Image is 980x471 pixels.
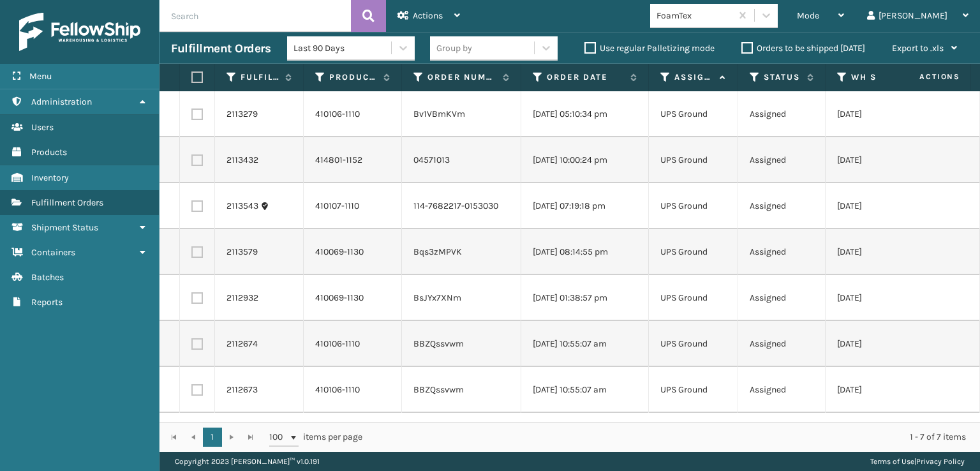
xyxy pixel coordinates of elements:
[738,275,826,321] td: Assigned
[175,452,320,471] p: Copyright 2023 [PERSON_NAME]™ v 1.0.191
[547,71,624,83] label: Order Date
[521,137,649,183] td: [DATE] 10:00:24 pm
[870,452,965,471] div: |
[402,367,521,413] td: BBZQssvwm
[649,91,738,137] td: UPS Ground
[741,43,865,54] label: Orders to be shipped [DATE]
[315,108,360,119] a: 410106-1110
[738,229,826,275] td: Assigned
[31,272,64,283] span: Batches
[521,367,649,413] td: [DATE] 10:55:07 am
[226,246,258,258] a: 2113579
[31,297,63,308] span: Reports
[851,71,928,83] label: WH Ship By Date
[315,338,360,349] a: 410106-1110
[436,41,472,55] div: Group by
[31,122,54,133] span: Users
[31,222,98,233] span: Shipment Status
[826,229,953,275] td: [DATE]
[870,457,914,466] a: Terms of Use
[738,367,826,413] td: Assigned
[293,41,392,55] div: Last 90 Days
[674,71,713,83] label: Assigned Carrier Service
[738,321,826,367] td: Assigned
[826,183,953,229] td: [DATE]
[226,154,258,167] a: 2113432
[31,172,69,183] span: Inventory
[315,200,359,211] a: 410107-1110
[826,275,953,321] td: [DATE]
[402,183,521,229] td: 114-7682217-0153030
[584,43,715,54] label: Use regular Palletizing mode
[226,108,258,121] a: 2113279
[892,43,944,54] span: Export to .xls
[226,292,258,304] a: 2112932
[19,13,140,51] img: logo
[521,321,649,367] td: [DATE] 10:55:07 am
[329,71,377,83] label: Product SKU
[226,338,258,350] a: 2112674
[649,275,738,321] td: UPS Ground
[649,183,738,229] td: UPS Ground
[269,431,288,444] span: 100
[402,321,521,367] td: BBZQssvwm
[826,367,953,413] td: [DATE]
[31,247,75,258] span: Containers
[269,428,362,447] span: items per page
[649,137,738,183] td: UPS Ground
[402,91,521,137] td: Bv1VBmKVm
[826,137,953,183] td: [DATE]
[879,66,968,87] span: Actions
[315,154,362,165] a: 414801-1152
[649,229,738,275] td: UPS Ground
[521,229,649,275] td: [DATE] 08:14:55 pm
[315,384,360,395] a: 410106-1110
[315,246,364,257] a: 410069-1130
[738,137,826,183] td: Assigned
[402,229,521,275] td: Bqs3zMPVK
[826,321,953,367] td: [DATE]
[29,71,52,82] span: Menu
[521,91,649,137] td: [DATE] 05:10:34 pm
[521,275,649,321] td: [DATE] 01:38:57 pm
[315,292,364,303] a: 410069-1130
[380,431,966,444] div: 1 - 7 of 7 items
[203,428,222,447] a: 1
[31,96,92,107] span: Administration
[226,200,258,213] a: 2113543
[738,91,826,137] td: Assigned
[797,10,819,21] span: Mode
[521,183,649,229] td: [DATE] 07:19:18 pm
[31,197,103,208] span: Fulfillment Orders
[427,71,496,83] label: Order Number
[31,147,67,158] span: Products
[226,384,258,396] a: 2112673
[916,457,965,466] a: Privacy Policy
[764,71,801,83] label: Status
[738,183,826,229] td: Assigned
[657,9,732,22] div: FoamTex
[413,10,443,21] span: Actions
[241,71,279,83] label: Fulfillment Order Id
[402,137,521,183] td: 04571013
[402,275,521,321] td: BsJYx7XNm
[649,321,738,367] td: UPS Ground
[826,91,953,137] td: [DATE]
[171,41,271,56] h3: Fulfillment Orders
[649,367,738,413] td: UPS Ground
